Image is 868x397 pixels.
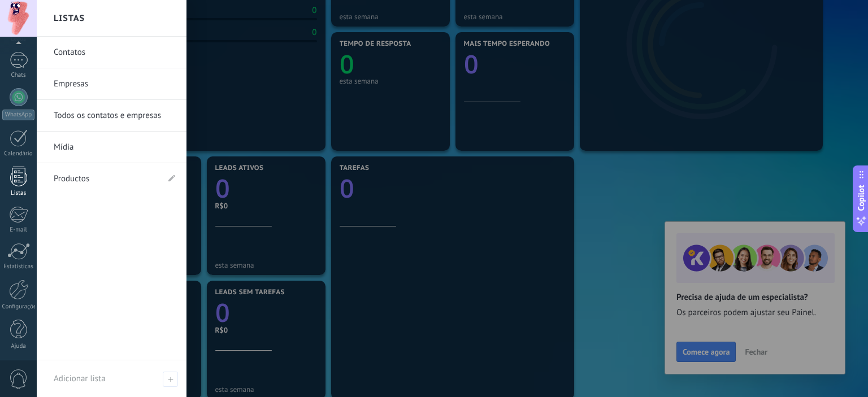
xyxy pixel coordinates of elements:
div: Estatísticas [2,263,35,271]
div: WhatsApp [2,110,34,120]
div: Listas [2,190,35,197]
a: Productos [54,163,158,195]
div: E-mail [2,226,35,234]
a: Contatos [54,37,175,68]
div: Ajuda [2,343,35,350]
span: Adicionar lista [163,372,178,387]
div: Configurações [2,303,35,311]
div: Chats [2,72,35,79]
span: Adicionar lista [54,373,106,384]
h2: Listas [54,1,85,36]
a: Empresas [54,68,175,100]
a: Todos os contatos e empresas [54,100,175,132]
a: Mídia [54,132,175,163]
div: Calendário [2,150,35,158]
span: Copilot [856,185,867,211]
